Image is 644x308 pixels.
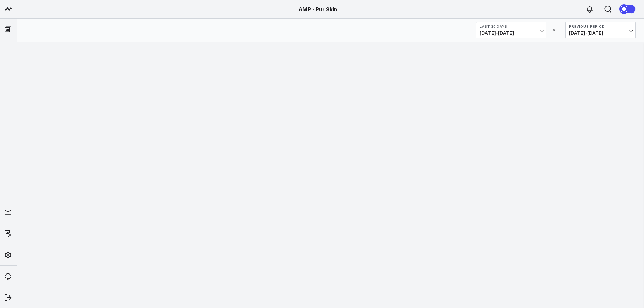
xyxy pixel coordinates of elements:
[476,22,546,38] button: Last 30 Days[DATE]-[DATE]
[480,24,543,28] b: Last 30 Days
[550,28,562,32] div: VS
[480,30,543,36] span: [DATE] - [DATE]
[569,30,632,36] span: [DATE] - [DATE]
[299,5,337,13] a: AMP - Pur Skin
[569,24,632,28] b: Previous Period
[565,22,636,38] button: Previous Period[DATE]-[DATE]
